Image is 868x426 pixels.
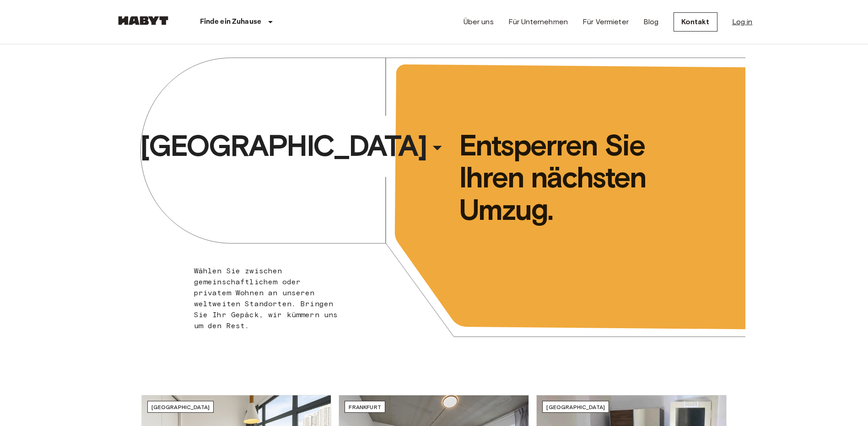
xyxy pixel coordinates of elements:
[116,16,171,25] img: Habyt
[508,16,568,27] a: Für Unternehmen
[136,125,452,167] button: [GEOGRAPHIC_DATA]
[349,404,381,410] span: Frankfurt
[151,404,210,410] span: [GEOGRAPHIC_DATA]
[200,16,262,27] p: Finde ein Zuhause
[582,16,629,27] a: Für Vermieter
[464,16,494,27] a: Über uns
[674,12,717,32] a: Kontakt
[194,266,338,330] span: Wählen Sie zwischen gemeinschaftlichem oder privatem Wohnen an unseren weltweiten Standorten. Bri...
[546,404,605,410] span: [GEOGRAPHIC_DATA]
[140,128,426,164] span: [GEOGRAPHIC_DATA]
[732,16,753,27] a: Log in
[643,16,659,27] a: Blog
[459,129,708,226] span: Entsperren Sie Ihren nächsten Umzug.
